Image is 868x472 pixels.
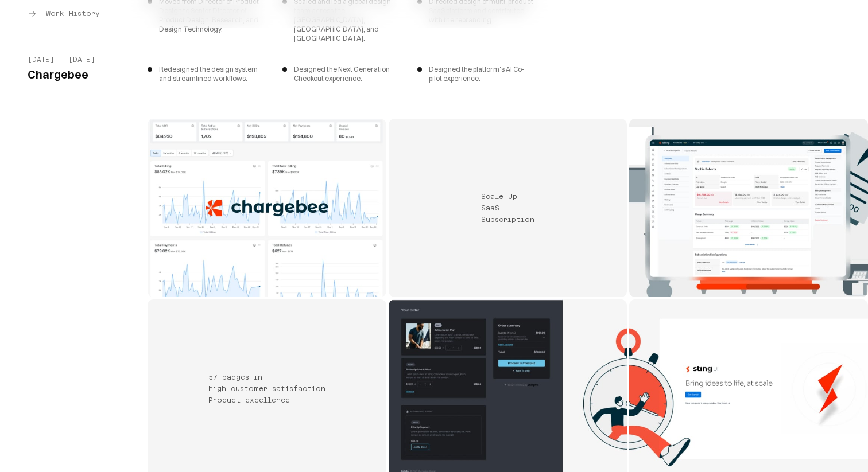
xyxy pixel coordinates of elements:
[46,9,100,18] span: Work History
[208,396,325,405] div: Product excellence
[28,69,102,80] h3: Chargebee
[389,119,627,298] div: Key metrics: Scale-Up, SaaS, Subscription
[481,204,534,213] div: SaaS
[481,215,534,224] div: Subscription
[148,119,386,298] img: Chargebee project 1
[294,65,399,83] span: Designed the Next Generation Checkout experience.
[208,384,325,393] div: high customer satisfaction
[208,373,325,382] div: 57 badges in
[429,65,534,83] span: Designed the platform's AI Co-pilot experience.
[481,192,534,201] div: Scale-Up
[159,65,264,83] span: Redesigned the design system and streamlined workflows.
[629,119,868,298] img: Chargebee project 2
[28,55,102,64] time: Employment period: Nov 2020 - Dec 2024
